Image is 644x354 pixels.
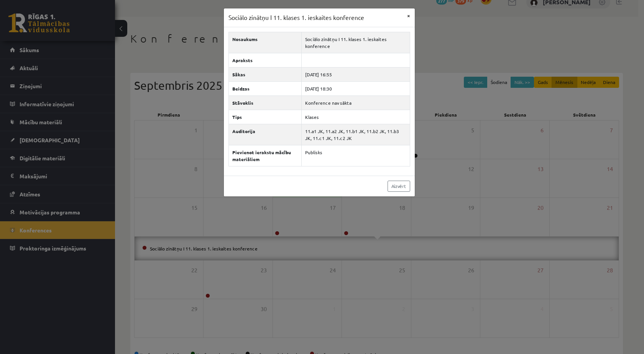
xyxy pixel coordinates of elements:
[388,181,410,192] a: Aizvērt
[228,95,302,110] th: Stāvoklis
[302,67,410,81] td: [DATE] 16:55
[228,67,302,81] th: Sākas
[302,32,410,53] td: Sociālo zinātņu I 11. klases 1. ieskaites konference
[302,145,410,166] td: Publisks
[302,124,410,145] td: 11.a1 JK, 11.a2 JK, 11.b1 JK, 11.b2 JK, 11.b3 JK, 11.c1 JK, 11.c2 JK
[228,81,302,95] th: Beidzas
[228,110,302,124] th: Tips
[402,8,415,23] button: ×
[228,53,302,67] th: Apraksts
[228,124,302,145] th: Auditorija
[302,95,410,110] td: Konference nav sākta
[302,110,410,124] td: Klases
[228,145,302,166] th: Pievienot ierakstu mācību materiāliem
[302,81,410,95] td: [DATE] 18:30
[228,13,364,22] h3: Sociālo zinātņu I 11. klases 1. ieskaites konference
[228,32,302,53] th: Nosaukums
